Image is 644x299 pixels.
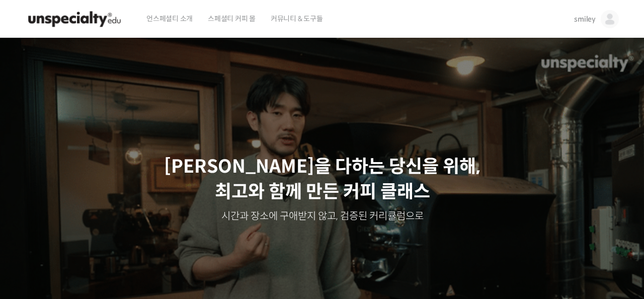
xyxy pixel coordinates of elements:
[3,215,66,241] a: 홈
[130,215,193,241] a: 설정
[155,231,168,239] span: 설정
[10,209,634,223] p: 시간과 장소에 구애받지 않고, 검증된 커리큘럼으로
[66,215,130,241] a: 대화
[92,231,104,239] span: 대화
[32,231,38,239] span: 홈
[10,154,634,205] p: [PERSON_NAME]을 다하는 당신을 위해, 최고와 함께 만든 커피 클래스
[574,15,596,24] span: smiley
